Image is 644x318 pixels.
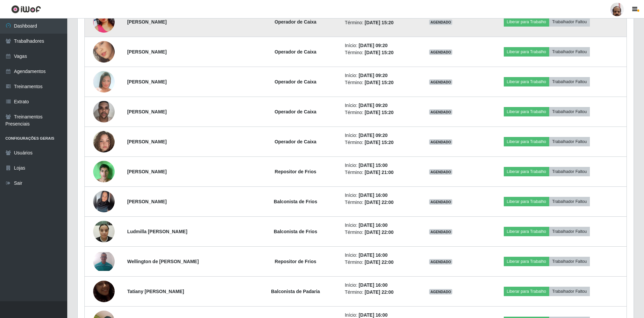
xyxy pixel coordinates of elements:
strong: Operador de Caixa [274,79,316,84]
img: 1751065972861.jpeg [93,122,115,161]
li: Término: [345,289,410,296]
strong: [PERSON_NAME] [127,49,166,55]
time: [DATE] 15:20 [365,80,393,85]
button: Liberar para Trabalho [504,287,549,296]
strong: Operador de Caixa [274,49,316,55]
button: Liberar para Trabalho [504,257,549,266]
li: Término: [345,109,410,116]
time: [DATE] 15:20 [365,140,393,145]
img: 1716471348684.jpeg [93,157,115,186]
time: [DATE] 15:20 [365,110,393,115]
button: Trabalhador Faltou [549,47,590,57]
button: Trabalhador Faltou [549,287,590,296]
span: AGENDADO [429,259,453,264]
li: Início: [345,192,410,199]
strong: Balconista de Padaria [271,289,320,294]
li: Término: [345,79,410,86]
span: AGENDADO [429,79,453,85]
img: 1737214491896.jpeg [93,66,115,97]
li: Término: [345,169,410,176]
strong: Repositor de Frios [275,259,316,264]
button: Liberar para Trabalho [504,137,549,146]
strong: Ludmilla [PERSON_NAME] [127,229,187,234]
button: Trabalhador Faltou [549,77,590,86]
time: [DATE] 15:00 [358,163,387,168]
button: Trabalhador Faltou [549,227,590,236]
strong: [PERSON_NAME] [127,19,166,25]
button: Trabalhador Faltou [549,137,590,146]
time: [DATE] 09:20 [358,103,387,108]
img: 1743039429439.jpeg [93,3,115,41]
span: AGENDADO [429,109,453,115]
time: [DATE] 15:20 [365,50,393,55]
img: CoreUI Logo [11,5,41,13]
time: [DATE] 09:20 [358,43,387,48]
button: Trabalhador Faltou [549,257,590,266]
li: Término: [345,19,410,26]
li: Início: [345,132,410,139]
span: AGENDADO [429,20,453,25]
img: 1725123414689.jpeg [93,33,115,71]
strong: Repositor de Frios [275,169,316,174]
button: Liberar para Trabalho [504,107,549,116]
span: AGENDADO [429,139,453,145]
button: Liberar para Trabalho [504,77,549,86]
time: [DATE] 09:20 [358,73,387,78]
span: AGENDADO [429,49,453,55]
time: [DATE] 16:00 [358,282,387,288]
button: Liberar para Trabalho [504,17,549,27]
button: Liberar para Trabalho [504,167,549,176]
strong: [PERSON_NAME] [127,109,166,114]
time: [DATE] 22:00 [365,259,393,265]
time: [DATE] 16:00 [358,222,387,228]
li: Término: [345,139,410,146]
time: [DATE] 22:00 [365,200,393,205]
time: [DATE] 21:00 [365,170,393,175]
img: 1751847182562.jpeg [93,217,115,246]
li: Início: [345,42,410,49]
span: AGENDADO [429,169,453,175]
span: AGENDADO [429,289,453,294]
time: [DATE] 16:00 [358,252,387,258]
strong: Balconista de Frios [274,199,317,204]
li: Início: [345,72,410,79]
li: Término: [345,49,410,56]
strong: Operador de Caixa [274,19,316,25]
li: Início: [345,102,410,109]
button: Liberar para Trabalho [504,227,549,236]
img: 1749057703777.jpeg [93,191,115,212]
strong: [PERSON_NAME] [127,139,166,144]
strong: Balconista de Frios [274,229,317,234]
time: [DATE] 09:20 [358,133,387,138]
time: [DATE] 22:00 [365,229,393,235]
span: AGENDADO [429,229,453,235]
strong: [PERSON_NAME] [127,79,166,84]
img: 1738464448024.jpeg [93,97,115,126]
button: Trabalhador Faltou [549,107,590,116]
button: Liberar para Trabalho [504,197,549,206]
strong: Wellington de [PERSON_NAME] [127,259,199,264]
li: Término: [345,199,410,206]
time: [DATE] 22:00 [365,289,393,295]
li: Início: [345,222,410,229]
strong: Tatiany [PERSON_NAME] [127,289,184,294]
span: AGENDADO [429,199,453,205]
time: [DATE] 16:00 [358,192,387,198]
strong: [PERSON_NAME] [127,169,166,174]
strong: Operador de Caixa [274,109,316,114]
time: [DATE] 15:20 [365,20,393,25]
img: 1721152880470.jpeg [93,272,115,311]
button: Liberar para Trabalho [504,47,549,57]
img: 1724302399832.jpeg [93,252,115,271]
time: [DATE] 16:00 [358,312,387,318]
li: Término: [345,229,410,236]
li: Início: [345,282,410,289]
strong: [PERSON_NAME] [127,199,166,204]
li: Início: [345,162,410,169]
button: Trabalhador Faltou [549,197,590,206]
button: Trabalhador Faltou [549,167,590,176]
button: Trabalhador Faltou [549,17,590,27]
li: Término: [345,259,410,266]
li: Início: [345,252,410,259]
strong: Operador de Caixa [274,139,316,144]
